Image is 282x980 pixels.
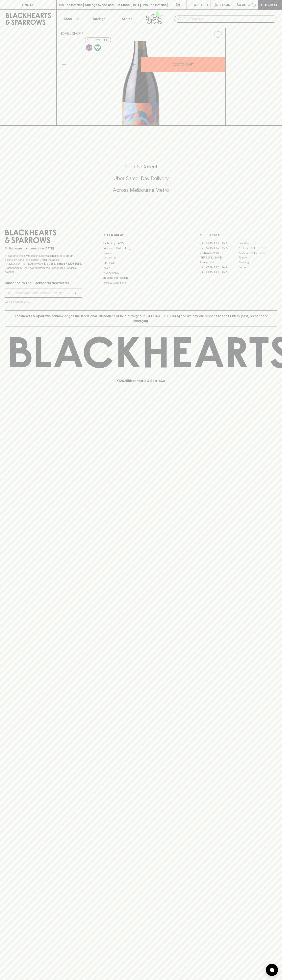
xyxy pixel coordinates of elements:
[270,968,274,972] img: bubble-icon
[102,280,180,285] a: Terms & Conditions
[102,241,180,246] a: Bottle Drop FAQ's
[102,251,180,255] a: Careers
[93,43,102,52] a: Made without the use of any animal products.
[200,246,238,250] a: [GEOGRAPHIC_DATA]
[102,246,180,251] a: Business & Bulk Gifting
[238,265,277,270] a: Prahran
[102,275,180,280] a: Shipping Information
[200,255,238,260] a: [PERSON_NAME]
[62,289,82,297] button: SUBSCRIBE
[238,250,277,255] a: [GEOGRAPHIC_DATA]
[8,290,62,296] input: e.g. jane@blackheartsandsparrows.com.au
[44,262,81,265] strong: Liquor License #32064953
[102,270,180,275] a: Privacy Policy
[85,38,111,42] button: Add to wishlist
[64,16,72,21] p: Shop
[85,10,113,28] a: Tastings
[113,10,141,28] a: Stores
[92,16,105,21] p: Tastings
[5,246,82,250] p: Sibling owned and run since [DATE]
[57,10,85,28] button: Shop
[8,314,274,323] p: Blackhearts & Sparrows acknowledges the traditional Custodians of land throughout [GEOGRAPHIC_DAT...
[63,291,80,295] p: SUBSCRIBE
[122,16,132,21] p: Stores
[86,44,92,51] img: Lo-Fi
[85,43,93,52] a: Some may call it natural, others minimum intervention, either way, it’s hands off & maybe even a ...
[141,57,225,72] button: ADD TO CART
[200,241,238,246] a: [GEOGRAPHIC_DATA]
[261,2,279,7] p: Checkout
[238,255,277,260] a: Fitzroy
[200,250,238,255] a: Brunswick West
[102,233,180,238] p: OTHER AREAS
[5,254,82,274] p: It is against the law to sell or supply alcohol to, or to obtain alcohol on behalf of a person un...
[5,300,82,304] p: We will never spam you
[173,62,194,67] p: ADD TO CART
[102,261,180,265] a: Gift Cards
[72,32,81,35] a: SHOP
[5,280,82,285] p: Subscribe to The Blackhearts Newsletter
[57,41,225,125] img: 40750.png
[102,266,180,270] a: FAQ's
[94,44,101,51] img: Vegan
[184,16,274,22] input: Try "Pinot noir"
[5,163,277,170] h5: Click & Collect
[5,147,277,215] div: Call to action block
[220,2,230,7] p: Login
[194,2,209,7] p: Wishlist
[238,246,277,250] a: [GEOGRAPHIC_DATA]
[22,2,34,7] p: FIND US
[212,29,224,40] button: Add to wishlist
[60,32,69,35] a: HOME
[5,187,277,193] h5: Across Melbourne Metro
[200,270,238,275] a: [GEOGRAPHIC_DATA]
[237,2,246,7] p: $0.00
[5,175,277,182] h5: Uber Same-Day Delivery
[200,260,238,265] a: Fitzroy North
[238,241,277,246] a: Braddon
[238,260,277,265] a: Geelong
[253,4,255,6] p: 0
[102,256,180,261] a: Contact Us
[200,233,277,238] p: OUR STORES
[200,265,238,270] a: [GEOGRAPHIC_DATA]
